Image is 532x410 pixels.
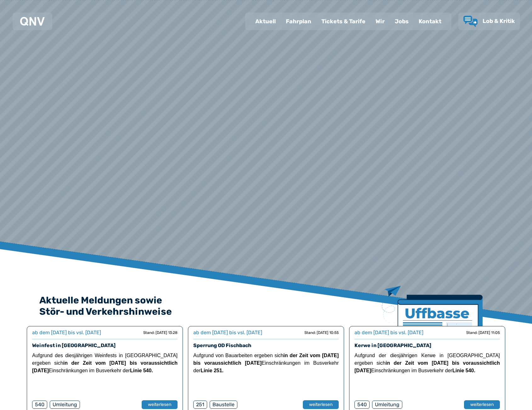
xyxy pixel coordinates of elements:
div: Umleitung [372,401,402,409]
div: ab dem [DATE] bis vsl. [DATE] [193,329,262,336]
span: Aufgrund des diesjährigen Weinfests in [GEOGRAPHIC_DATA] ergeben sich Einschränkungen im Busverke... [32,353,178,373]
div: Stand: [DATE] 10:55 [304,330,339,335]
img: Zeitung mit Titel Uffbase [382,286,483,364]
div: ab dem [DATE] bis vsl. [DATE] [32,329,101,336]
strong: 540. [466,368,475,373]
strong: in der Zeit vom [DATE] bis voraussichtlich [DATE] [193,353,339,366]
div: Stand: [DATE] 13:28 [143,330,178,335]
div: 251 [193,401,207,409]
strong: Linie 540. [130,368,153,373]
div: Umleitung [50,401,80,409]
a: Weinfest in [GEOGRAPHIC_DATA] [32,342,116,348]
div: Baustelle [210,401,237,409]
a: Kerwe in [GEOGRAPHIC_DATA] [354,342,431,348]
span: Aufgrund von Bauarbeiten ergeben sich Einschränkungen im Busverkehr der [193,353,339,373]
a: Sperrung OD Fischbach [193,342,251,348]
a: Aktuell [250,13,281,30]
strong: Linie 251. [201,368,224,373]
a: Fahrplan [281,13,316,30]
div: 540 [32,401,47,409]
div: ab dem [DATE] bis vsl. [DATE] [354,329,423,336]
a: Lob & Kritik [463,16,515,27]
a: Jobs [390,13,414,30]
strong: in der Zeit vom [DATE] bis voraussichtlich [DATE] [32,360,178,373]
span: Aufgrund der diesjährigen Kerwe in [GEOGRAPHIC_DATA] ergeben sich Einschränkungen im Busverkehr der [354,353,500,373]
a: Tickets & Tarife [316,13,371,30]
a: Kontakt [414,13,446,30]
h2: Aktuelle Meldungen sowie Stör- und Verkehrshinweise [39,295,493,317]
span: Lob & Kritik [483,18,515,25]
strong: in der Zeit vom [DATE] bis voraussichtlich [DATE] [354,360,500,373]
button: weiterlesen [464,400,500,409]
button: weiterlesen [303,400,339,409]
a: Wir [371,13,390,30]
div: Stand: [DATE] 11:05 [466,330,500,335]
a: QNV Logo [20,15,45,28]
strong: Linie [452,368,464,373]
button: weiterlesen [142,400,178,409]
div: 540 [354,401,370,409]
img: QNV Logo [20,17,45,26]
